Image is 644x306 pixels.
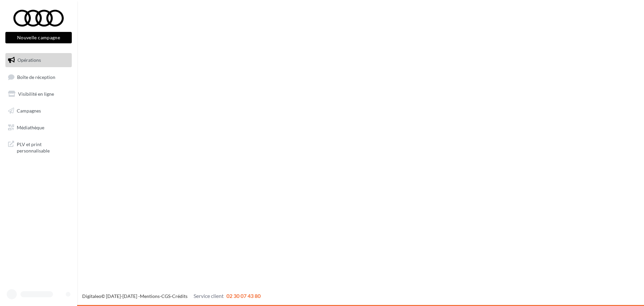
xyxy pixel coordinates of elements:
a: Visibilité en ligne [4,87,73,101]
a: Campagnes [4,104,73,118]
a: Digitaleo [82,293,101,299]
span: © [DATE]-[DATE] - - - [82,293,261,299]
a: Boîte de réception [4,70,73,84]
span: Médiathèque [17,124,44,130]
span: Boîte de réception [17,74,55,80]
a: Médiathèque [4,121,73,135]
span: Campagnes [17,108,41,114]
span: Visibilité en ligne [18,91,54,97]
button: Nouvelle campagne [5,32,72,43]
span: 02 30 07 43 80 [226,293,261,299]
a: Crédits [172,293,187,299]
a: CGS [161,293,170,299]
a: Mentions [140,293,160,299]
a: Opérations [4,53,73,67]
span: Service client [194,293,224,299]
span: PLV et print personnalisable [17,140,69,154]
span: Opérations [17,57,41,63]
a: PLV et print personnalisable [4,137,73,157]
